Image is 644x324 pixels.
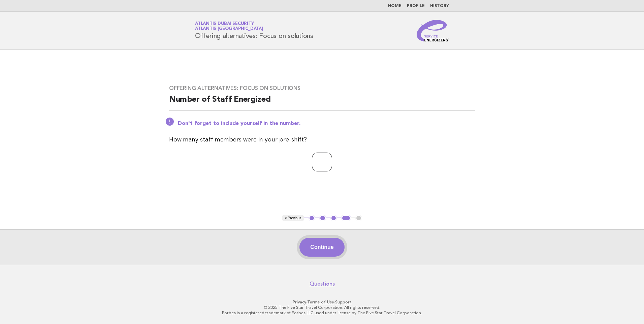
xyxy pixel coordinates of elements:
a: Atlantis Dubai SecurityAtlantis [GEOGRAPHIC_DATA] [195,22,263,31]
button: 1 [309,215,315,222]
p: · · [116,299,528,305]
h2: Number of Staff Energized [169,94,475,111]
button: Continue [299,238,344,257]
a: Terms of Use [307,300,334,304]
p: Don't forget to include yourself in the number. [178,120,475,127]
button: 2 [319,215,326,222]
a: Profile [407,4,425,8]
p: © 2025 The Five Star Travel Corporation. All rights reserved. [116,305,528,310]
h3: Offering alternatives: Focus on solutions [169,85,475,92]
a: Home [388,4,401,8]
a: History [430,4,449,8]
img: Service Energizers [417,20,449,41]
span: Atlantis [GEOGRAPHIC_DATA] [195,27,263,31]
button: 4 [341,215,351,222]
p: Forbes is a registered trademark of Forbes LLC used under license by The Five Star Travel Corpora... [116,310,528,316]
a: Privacy [293,300,306,304]
button: < Previous [282,215,304,222]
a: Support [335,300,352,304]
button: 3 [330,215,337,222]
h1: Offering alternatives: Focus on solutions [195,22,313,39]
a: Questions [310,281,335,287]
p: How many staff members were in your pre-shift? [169,135,475,144]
